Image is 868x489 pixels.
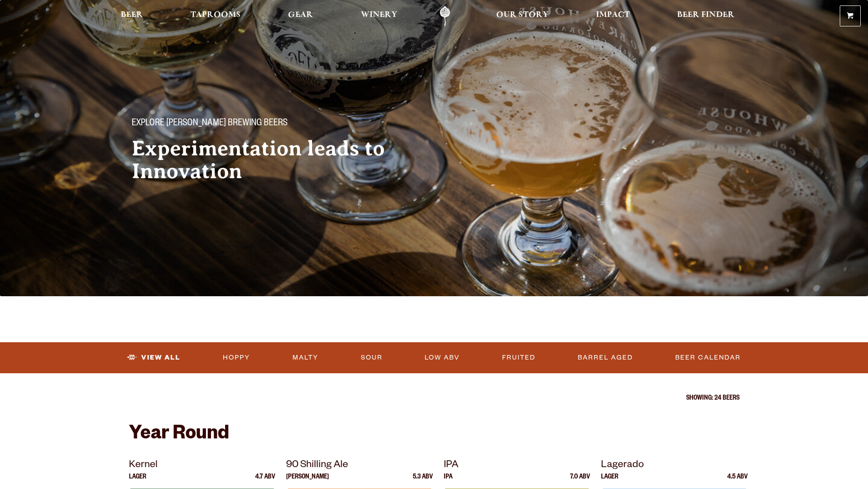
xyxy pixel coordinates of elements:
h2: Year Round [129,424,740,446]
span: Gear [288,11,313,19]
a: Fruited [498,347,539,368]
span: Our Story [496,11,549,19]
p: 5.3 ABV [413,474,433,489]
a: Gear [282,6,319,26]
a: Low ABV [421,347,463,368]
a: View All [123,347,184,368]
p: 90 Shilling Ale [286,458,433,474]
a: Odell Home [428,6,462,26]
a: Hoppy [219,347,254,368]
p: Lagerado [601,458,748,474]
a: Beer Finder [671,6,740,26]
span: Beer [121,11,143,19]
a: Barrel Aged [574,347,637,368]
a: Taprooms [185,6,247,26]
p: Lager [601,474,618,489]
a: Impact [590,6,636,26]
a: Beer Calendar [672,347,745,368]
a: Beer [115,6,149,26]
p: IPA [444,474,452,489]
p: Lager [129,474,146,489]
a: Malty [289,347,322,368]
p: 4.7 ABV [255,474,275,489]
p: IPA [444,458,591,474]
span: Winery [361,11,397,19]
p: [PERSON_NAME] [286,474,329,489]
p: 7.0 ABV [570,474,590,489]
span: Beer Finder [677,11,734,19]
a: Our Story [490,6,555,26]
p: 4.5 ABV [727,474,748,489]
p: Showing: 24 Beers [129,395,740,402]
a: Winery [355,6,403,26]
span: Impact [596,11,630,19]
span: Taprooms [190,11,241,19]
h2: Experimentation leads to Innovation [132,137,416,183]
a: Sour [357,347,386,368]
span: Explore [PERSON_NAME] Brewing Beers [132,118,288,130]
p: Kernel [129,458,276,474]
